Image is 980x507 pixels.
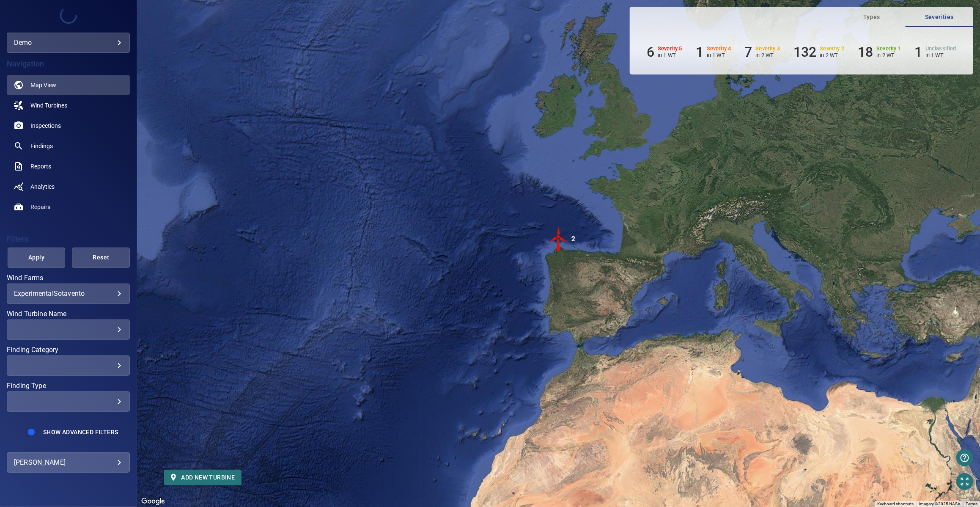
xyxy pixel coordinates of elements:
[843,12,900,22] span: Types
[139,496,167,507] a: Open this area in Google Maps (opens a new window)
[30,142,53,150] span: Findings
[7,275,130,281] label: Wind Farms
[43,429,118,435] span: Show Advanced Filters
[7,235,130,243] h4: Filters
[696,44,703,60] h6: 1
[914,44,956,60] li: Severity Unclassified
[7,95,130,116] a: windturbines noActive
[7,383,130,389] label: Finding Type
[7,347,130,353] label: Finding Category
[164,470,242,485] button: Add new turbine
[925,46,956,52] h6: Unclassified
[7,311,130,317] label: Wind Turbine Name
[696,44,731,60] li: Severity 4
[820,52,845,58] p: in 2 WT
[30,121,61,130] span: Inspections
[546,226,571,252] img: windFarmIconCat5.svg
[30,81,56,89] span: Map View
[7,156,130,176] a: reports noActive
[72,248,130,268] button: Reset
[30,162,51,171] span: Reports
[7,33,130,53] div: demo
[7,320,130,340] div: Wind Turbine Name
[7,116,130,136] a: inspections noActive
[14,456,123,469] div: [PERSON_NAME]
[756,46,780,52] h6: Severity 3
[171,472,235,483] span: Add new turbine
[658,46,682,52] h6: Severity 5
[30,182,55,191] span: Analytics
[7,284,130,304] div: Wind Farms
[911,12,968,22] span: Severities
[925,52,956,58] p: in 1 WT
[707,52,731,58] p: in 1 WT
[858,44,901,60] li: Severity 1
[966,501,977,506] a: Terms
[919,501,961,506] span: Imagery ©2025 NASA
[858,44,873,60] h6: 18
[30,203,50,211] span: Repairs
[7,176,130,197] a: analytics noActive
[745,44,752,60] h6: 7
[546,226,571,253] gmp-advanced-marker: 2
[7,197,130,217] a: repairs noActive
[571,226,575,252] div: 2
[30,101,67,110] span: Wind Turbines
[7,136,130,156] a: findings noActive
[793,44,844,60] li: Severity 2
[647,44,654,60] h6: 6
[793,44,816,60] h6: 132
[877,46,901,52] h6: Severity 1
[707,46,731,52] h6: Severity 4
[7,75,130,95] a: map active
[7,391,130,412] div: Finding Type
[82,252,119,263] span: Reset
[14,289,123,298] div: ExperimentalSotavento
[877,52,901,58] p: in 2 WT
[756,52,780,58] p: in 2 WT
[914,44,922,60] h6: 1
[7,60,130,68] h4: Navigation
[7,355,130,376] div: Finding Category
[139,496,167,507] img: Google
[18,252,55,263] span: Apply
[14,36,123,50] div: demo
[647,44,682,60] li: Severity 5
[820,46,845,52] h6: Severity 2
[8,248,66,268] button: Apply
[877,501,914,507] button: Keyboard shortcuts
[745,44,780,60] li: Severity 3
[38,425,123,439] button: Show Advanced Filters
[658,52,682,58] p: in 1 WT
